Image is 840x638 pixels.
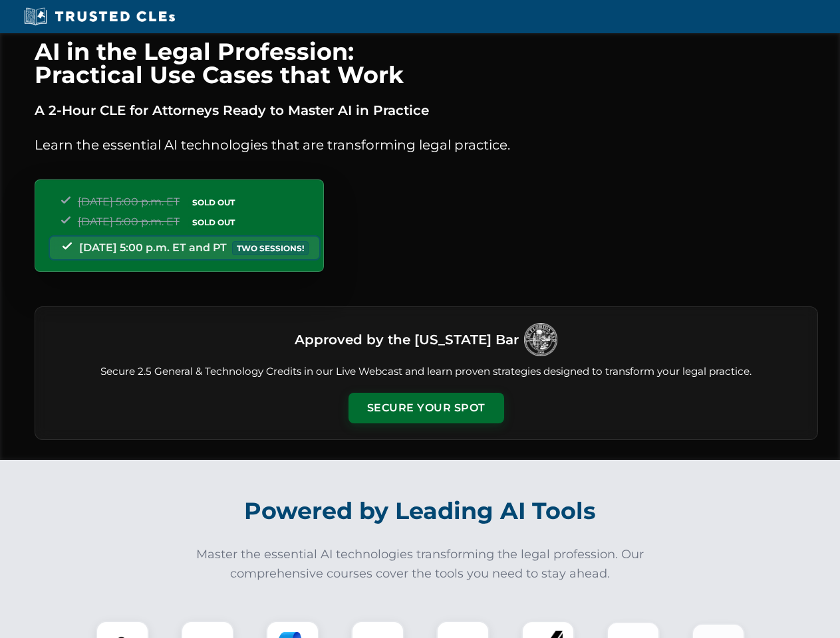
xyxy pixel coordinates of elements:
h2: Powered by Leading AI Tools [52,488,789,534]
h3: Approved by the [US_STATE] Bar [295,328,519,352]
p: Master the essential AI technologies transforming the legal profession. Our comprehensive courses... [188,545,653,584]
p: Secure 2.5 General & Technology Credits in our Live Webcast and learn proven strategies designed ... [51,364,801,379]
span: [DATE] 5:00 p.m. ET [78,215,180,228]
img: Logo [524,323,557,356]
button: Secure Your Spot [349,393,504,423]
p: Learn the essential AI technologies that are transforming legal practice. [35,134,818,156]
img: Trusted CLEs [20,7,179,27]
span: SOLD OUT [188,195,239,209]
p: A 2-Hour CLE for Attorneys Ready to Master AI in Practice [35,100,818,121]
span: SOLD OUT [188,215,239,229]
h1: AI in the Legal Profession: Practical Use Cases that Work [35,40,818,86]
span: [DATE] 5:00 p.m. ET [78,195,180,208]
